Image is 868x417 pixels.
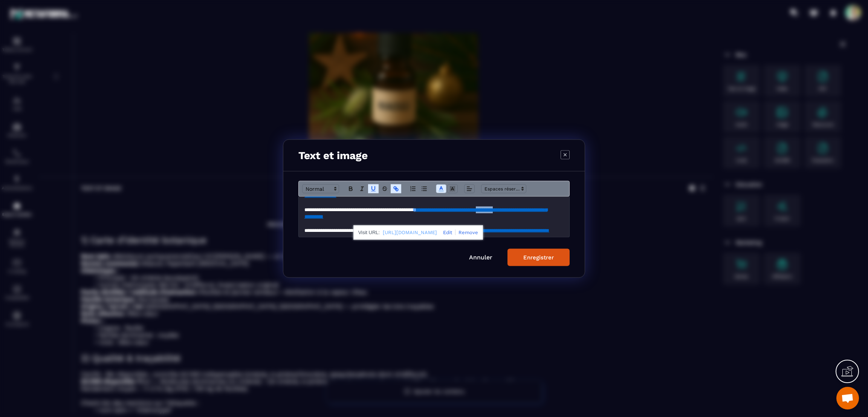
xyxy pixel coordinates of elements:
a: Annuler [469,254,492,261]
a: [URL][DOMAIN_NAME] [383,228,437,238]
h3: Text et image [298,149,368,162]
div: Ouvrir le chat [836,387,859,409]
div: Enregistrer [523,254,554,261]
button: Enregistrer [507,249,570,266]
